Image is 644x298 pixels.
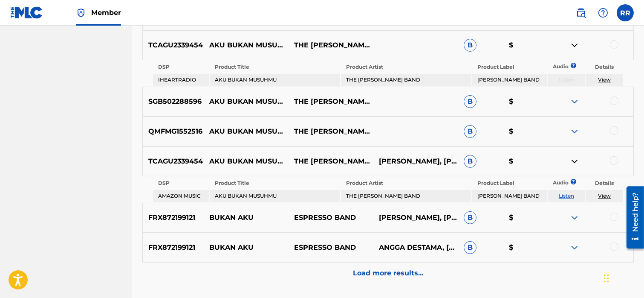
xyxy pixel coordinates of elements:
p: THE [PERSON_NAME] BAND [289,156,373,167]
p: THE [PERSON_NAME] BAND [289,40,373,50]
th: Product Title [210,61,340,73]
span: B [464,155,477,168]
p: $ [503,213,549,223]
p: THE [PERSON_NAME] BAND [289,96,373,107]
iframe: Resource Center [620,183,644,252]
div: User Menu [617,4,634,21]
th: Details [586,177,623,189]
p: AKU BUKAN MUSUHMU [204,40,289,50]
p: FRX872199121 [143,213,204,223]
img: search [576,8,586,18]
th: DSP [153,61,209,73]
p: Audio [548,179,558,187]
p: $ [503,242,549,253]
span: ? [573,63,574,68]
p: $ [503,40,549,50]
th: Details [586,61,623,73]
td: AKU BUKAN MUSUHMU [210,74,340,86]
a: View [598,76,611,83]
img: Top Rightsholder [76,8,86,18]
p: Listen [548,76,585,84]
p: [PERSON_NAME], [PERSON_NAME] PUSPIATAMA [373,213,458,223]
img: expand [569,213,580,223]
td: [PERSON_NAME] BAND [472,190,547,202]
td: THE [PERSON_NAME] BAND [341,74,471,86]
p: AKU BUKAN MUSUHMU [204,96,289,107]
span: Member [91,8,121,18]
th: DSP [153,177,209,189]
td: IHEARTRADIO [153,74,209,86]
p: FRX872199121 [143,242,204,253]
img: contract [569,156,580,167]
img: help [598,8,608,18]
span: B [464,211,477,224]
p: $ [503,96,549,107]
span: B [464,241,477,254]
td: [PERSON_NAME] BAND [472,74,547,86]
iframe: Chat Widget [601,257,644,298]
p: Load more results... [353,268,423,278]
img: expand [569,96,580,107]
span: B [464,95,477,108]
img: expand [569,242,580,253]
td: THE [PERSON_NAME] BAND [341,190,471,202]
div: Help [595,4,612,21]
p: SGB502288596 [143,96,204,107]
p: $ [503,156,549,167]
p: AKU BUKAN MUSUHMU [204,156,289,167]
a: Listen [559,193,574,199]
p: ANGGA DESTAMA, [PERSON_NAME], [PERSON_NAME], [PERSON_NAME] PUSPIATAMA [373,242,458,253]
p: TCAGU2339454 [143,40,204,50]
p: BUKAN AKU [204,213,289,223]
img: MLC Logo [10,6,43,19]
span: B [464,39,477,52]
p: [PERSON_NAME], [PERSON_NAME] [373,156,458,167]
p: THE [PERSON_NAME] BAND [289,126,373,137]
p: QMFMG1552516 [143,126,204,137]
th: Product Artist [341,61,471,73]
th: Product Label [472,177,547,189]
p: BUKAN AKU [204,242,289,253]
a: Public Search [572,4,589,21]
td: AMAZON MUSIC [153,190,209,202]
a: View [598,193,611,199]
img: contract [569,40,580,50]
p: ESPRESSO BAND [289,213,373,223]
p: AKU BUKAN MUSUHMU [204,126,289,137]
th: Product Title [210,177,340,189]
p: ESPRESSO BAND [289,242,373,253]
th: Product Artist [341,177,471,189]
span: ? [573,179,574,184]
th: Product Label [472,61,547,73]
span: B [464,125,477,138]
td: AKU BUKAN MUSUHMU [210,190,340,202]
div: Drag [604,266,609,291]
p: $ [503,126,549,137]
p: Audio [548,63,558,70]
img: expand [569,126,580,137]
p: TCAGU2339454 [143,156,204,167]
